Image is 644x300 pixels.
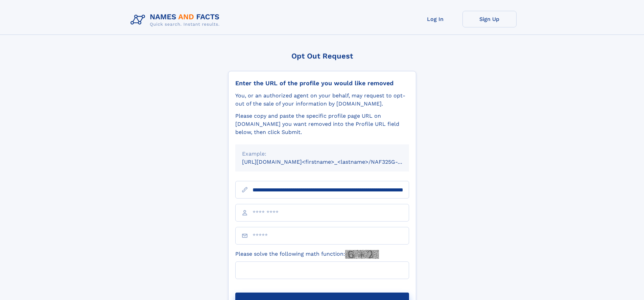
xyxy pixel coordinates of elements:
[228,52,416,60] div: Opt Out Request
[235,112,409,136] div: Please copy and paste the specific profile page URL on [DOMAIN_NAME] you want removed into the Pr...
[242,150,402,158] div: Example:
[462,11,517,27] a: Sign Up
[242,159,422,165] small: [URL][DOMAIN_NAME]<firstname>_<lastname>/NAF325G-xxxxxxxx
[235,79,409,87] div: Enter the URL of the profile you would like removed
[235,250,379,259] label: Please solve the following math function:
[128,11,225,29] img: Logo Names and Facts
[408,11,462,27] a: Log In
[235,92,409,108] div: You, or an authorized agent on your behalf, may request to opt-out of the sale of your informatio...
